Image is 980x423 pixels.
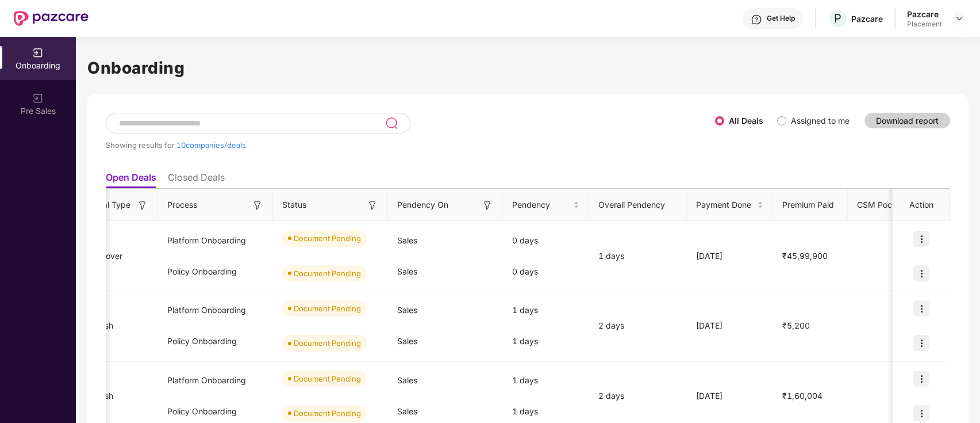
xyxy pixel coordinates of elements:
[397,375,417,385] span: Sales
[913,265,929,281] img: icon
[767,14,795,23] div: Get Help
[773,391,832,401] span: ₹1,60,004
[158,256,273,287] div: Policy Onboarding
[503,365,589,396] div: 1 days
[397,336,417,346] span: Sales
[294,268,361,279] div: Document Pending
[282,199,306,211] span: Status
[106,140,715,150] div: Showing results for
[176,140,246,150] span: 10 companies/deals
[397,235,417,245] span: Sales
[913,405,929,421] img: icon
[687,319,773,332] div: [DATE]
[93,199,130,211] span: Deal Type
[773,251,837,261] span: ₹45,99,900
[589,390,687,402] div: 2 days
[791,116,850,125] label: Assigned to me
[913,300,929,317] img: icon
[857,199,892,211] span: CSM Poc
[589,250,687,262] div: 1 days
[32,47,44,59] img: svg+xml;base64,PHN2ZyB3aWR0aD0iMjAiIGhlaWdodD0iMjAiIHZpZXdCb3g9IjAgMCAyMCAyMCIgZmlsbD0ibm9uZSIgeG...
[864,113,950,128] button: Download report
[294,407,361,419] div: Document Pending
[168,172,225,188] li: Closed Deals
[14,11,89,26] img: New Pazcare Logo
[503,295,589,326] div: 1 days
[913,335,929,351] img: icon
[158,225,273,256] div: Platform Onboarding
[385,116,398,130] img: svg+xml;base64,PHN2ZyB3aWR0aD0iMjQiIGhlaWdodD0iMjUiIHZpZXdCb3g9IjAgMCAyNCAyNSIgZmlsbD0ibm9uZSIgeG...
[907,9,942,20] div: Pazcare
[696,199,755,211] span: Payment Done
[158,295,273,326] div: Platform Onboarding
[294,303,361,314] div: Document Pending
[955,14,964,23] img: svg+xml;base64,PHN2ZyBpZD0iRHJvcGRvd24tMzJ4MzIiIHhtbG5zPSJodHRwOi8vd3d3LnczLm9yZy8yMDAwL3N2ZyIgd2...
[834,12,841,25] span: P
[106,172,156,188] li: Open Deals
[252,200,263,211] img: svg+xml;base64,PHN2ZyB3aWR0aD0iMTYiIGhlaWdodD0iMTYiIHZpZXdCb3g9IjAgMCAxNiAxNiIgZmlsbD0ibm9uZSIgeG...
[367,200,378,211] img: svg+xml;base64,PHN2ZyB3aWR0aD0iMTYiIGhlaWdodD0iMTYiIHZpZXdCb3g9IjAgMCAxNiAxNiIgZmlsbD0ibm9uZSIgeG...
[893,189,950,221] th: Action
[913,371,929,387] img: icon
[83,251,132,261] span: Rollover
[294,337,361,349] div: Document Pending
[729,116,763,125] label: All Deals
[687,250,773,262] div: [DATE]
[751,14,762,25] img: svg+xml;base64,PHN2ZyBpZD0iSGVscC0zMngzMiIgeG1sbnM9Imh0dHA6Ly93d3cudzMub3JnLzIwMDAvc3ZnIiB3aWR0aD...
[851,13,883,24] div: Pazcare
[503,256,589,287] div: 0 days
[589,189,687,221] th: Overall Pendency
[687,390,773,402] div: [DATE]
[589,319,687,332] div: 2 days
[294,373,361,384] div: Document Pending
[913,231,929,247] img: icon
[773,189,848,221] th: Premium Paid
[397,199,448,211] span: Pendency On
[503,225,589,256] div: 0 days
[503,189,589,221] th: Pendency
[32,93,44,104] img: svg+xml;base64,PHN2ZyB3aWR0aD0iMjAiIGhlaWdodD0iMjAiIHZpZXdCb3g9IjAgMCAyMCAyMCIgZmlsbD0ibm9uZSIgeG...
[503,326,589,357] div: 1 days
[907,20,942,29] div: Placement
[482,200,493,211] img: svg+xml;base64,PHN2ZyB3aWR0aD0iMTYiIGhlaWdodD0iMTYiIHZpZXdCb3g9IjAgMCAxNiAxNiIgZmlsbD0ibm9uZSIgeG...
[294,233,361,244] div: Document Pending
[158,365,273,396] div: Platform Onboarding
[773,321,819,330] span: ₹5,200
[158,326,273,357] div: Policy Onboarding
[512,199,571,211] span: Pendency
[687,189,773,221] th: Payment Done
[397,305,417,315] span: Sales
[87,55,969,81] h1: Onboarding
[137,200,148,211] img: svg+xml;base64,PHN2ZyB3aWR0aD0iMTYiIGhlaWdodD0iMTYiIHZpZXdCb3g9IjAgMCAxNiAxNiIgZmlsbD0ibm9uZSIgeG...
[397,266,417,276] span: Sales
[397,406,417,416] span: Sales
[167,199,197,211] span: Process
